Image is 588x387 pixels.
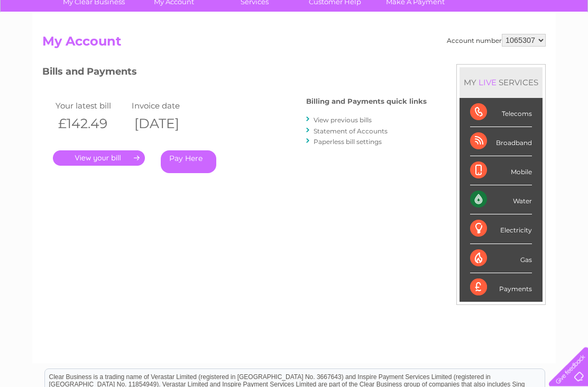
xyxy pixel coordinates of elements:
[470,98,532,128] div: Telecoms
[42,34,546,55] h2: My Account
[470,274,532,302] div: Payments
[458,45,490,53] a: Telecoms
[476,78,499,88] div: LIVE
[306,98,427,106] h4: Billing and Payments quick links
[470,245,532,274] div: Gas
[161,151,216,174] a: Pay Here
[470,215,532,244] div: Electricity
[42,65,427,83] h3: Bills and Payments
[53,113,129,135] th: £142.49
[45,6,545,51] div: Clear Business is a trading name of Verastar Limited (registered in [GEOGRAPHIC_DATA] No. 3667643...
[129,99,205,113] td: Invoice date
[518,45,544,53] a: Contact
[470,128,532,157] div: Broadband
[428,45,452,53] a: Energy
[314,128,388,136] a: Statement of Accounts
[21,28,75,60] img: logo.png
[470,157,532,186] div: Mobile
[470,186,532,215] div: Water
[53,99,129,113] td: Your latest bill
[460,68,543,98] div: MY SERVICES
[447,34,546,47] div: Account number
[129,113,205,135] th: [DATE]
[389,5,462,19] a: 0333 014 3131
[53,151,145,166] a: .
[496,45,511,53] a: Blog
[402,45,422,53] a: Water
[553,45,578,53] a: Log out
[314,138,382,146] a: Paperless bill settings
[314,116,372,124] a: View previous bills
